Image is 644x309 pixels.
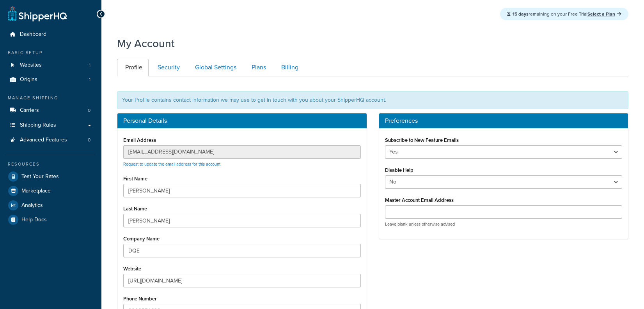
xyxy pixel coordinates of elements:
[117,91,628,109] div: Your Profile contains contact information we may use to get in touch with you about your ShipperH...
[123,117,361,124] h3: Personal Details
[89,62,90,69] span: 1
[123,206,147,212] label: Last Name
[385,117,623,124] h3: Preferences
[123,161,220,167] a: Request to update the email address for this account
[6,58,96,72] a: Websites 1
[6,49,96,56] div: Basic Setup
[20,62,42,69] span: Websites
[123,137,156,143] label: Email Address
[273,59,305,76] a: Billing
[123,266,141,272] label: Website
[6,103,96,118] a: Carriers 0
[21,217,47,223] span: Help Docs
[187,59,243,76] a: Global Settings
[385,197,454,203] label: Master Account Email Address
[149,59,186,76] a: Security
[385,167,413,173] label: Disable Help
[6,118,96,132] a: Shipping Rules
[6,184,96,198] a: Marketplace
[6,103,96,118] li: Carriers
[6,72,96,87] a: Origins 1
[117,36,175,51] h1: My Account
[123,296,157,302] label: Phone Number
[6,213,96,227] a: Help Docs
[500,8,628,20] div: remaining on your Free Trial
[6,72,96,87] li: Origins
[20,76,37,83] span: Origins
[587,11,621,18] a: Select a Plan
[513,11,529,18] strong: 15 days
[6,170,96,184] a: Test Your Rates
[20,31,46,38] span: Dashboard
[385,137,459,143] label: Subscribe to New Feature Emails
[6,133,96,147] a: Advanced Features 0
[6,161,96,168] div: Resources
[385,221,623,227] p: Leave blank unless otherwise advised
[6,58,96,72] li: Websites
[20,122,56,129] span: Shipping Rules
[6,198,96,212] a: Analytics
[117,59,149,76] a: Profile
[123,236,160,242] label: Company Name
[20,137,67,143] span: Advanced Features
[123,176,147,182] label: First Name
[88,137,90,143] span: 0
[243,59,272,76] a: Plans
[6,27,96,42] a: Dashboard
[20,107,39,114] span: Carriers
[6,95,96,101] div: Manage Shipping
[6,133,96,147] li: Advanced Features
[21,202,43,209] span: Analytics
[21,173,59,180] span: Test Your Rates
[8,6,67,21] a: ShipperHQ Home
[21,188,51,194] span: Marketplace
[88,107,90,114] span: 0
[89,76,90,83] span: 1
